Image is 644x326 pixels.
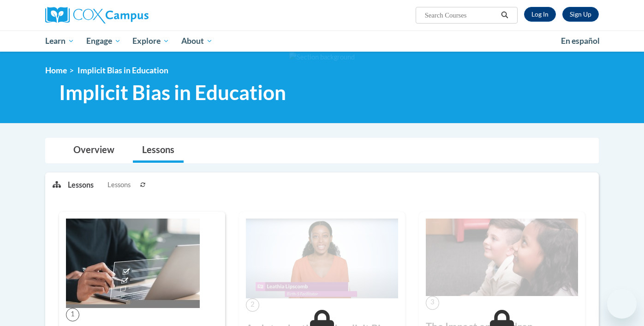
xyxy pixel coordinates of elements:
[555,31,606,51] a: En español
[45,7,221,24] a: Cox Campus
[132,36,169,47] span: Explore
[426,219,578,296] img: Course Image
[66,219,200,308] img: Course Image
[246,219,398,298] img: Course Image
[107,180,131,190] span: Lessons
[133,138,184,163] a: Lessons
[68,180,94,190] p: Lessons
[78,65,168,75] span: Implicit Bias in Education
[246,298,259,312] span: 2
[498,10,512,21] button: Search
[45,7,149,24] img: Cox Campus
[181,36,213,47] span: About
[80,30,127,52] a: Engage
[66,308,79,321] span: 1
[64,138,124,163] a: Overview
[39,30,80,52] a: Learn
[607,289,637,319] iframe: Button to launch messaging window
[562,7,599,22] a: Register
[426,296,439,309] span: 3
[289,52,355,62] img: Section background
[86,36,121,47] span: Engage
[59,80,286,105] span: Implicit Bias in Education
[424,10,498,21] input: Search Courses
[561,36,600,46] span: En español
[31,30,613,52] div: Main menu
[45,36,74,47] span: Learn
[524,7,556,22] a: Log In
[175,30,219,52] a: About
[126,30,175,52] a: Explore
[45,65,67,75] a: Home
